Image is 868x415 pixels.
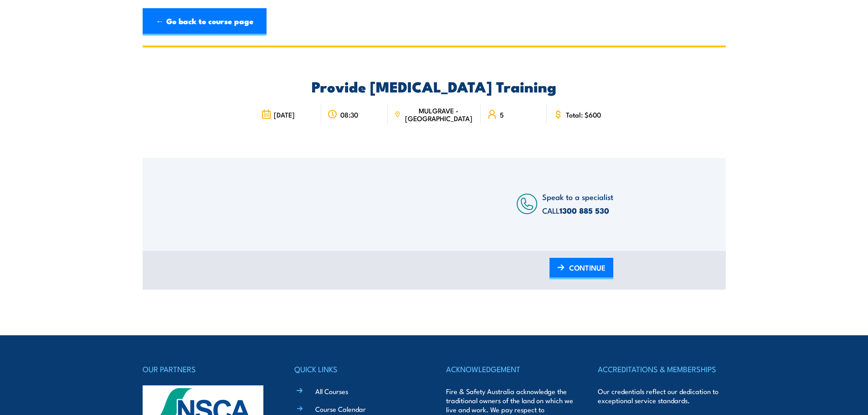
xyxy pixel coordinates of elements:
[542,191,613,216] span: Speak to a specialist CALL
[569,256,606,280] span: CONTINUE
[255,80,613,92] h2: Provide [MEDICAL_DATA] Training
[550,258,613,279] a: CONTINUE
[560,205,609,216] a: 1300 885 530
[598,387,725,405] p: Our credentials reflect our dedication to exceptional service standards.
[143,8,267,36] a: ← Go back to course page
[500,111,504,118] span: 5
[274,111,295,118] span: [DATE]
[446,363,574,375] h4: ACKNOWLEDGEMENT
[315,404,366,414] a: Course Calendar
[294,363,422,375] h4: QUICK LINKS
[143,363,270,375] h4: OUR PARTNERS
[403,107,474,122] span: MULGRAVE - [GEOGRAPHIC_DATA]
[315,386,348,396] a: All Courses
[598,363,725,375] h4: ACCREDITATIONS & MEMBERSHIPS
[340,111,358,118] span: 08:30
[566,111,601,118] span: Total: $600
